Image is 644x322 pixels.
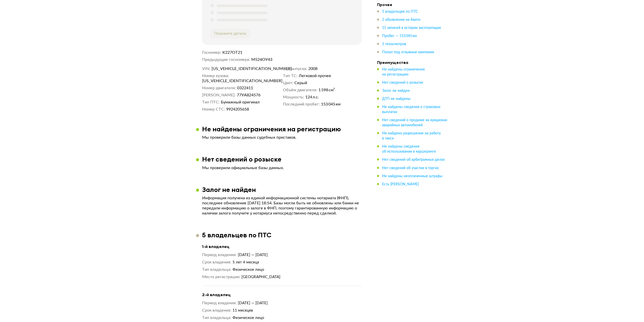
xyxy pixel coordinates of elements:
[202,85,236,91] dt: Номер двигателя
[377,2,448,7] h4: Прочее
[202,78,260,83] span: [US_VEHICLE_IDENTIFICATION_NUMBER]
[202,107,225,112] dt: Номер СТС
[202,292,362,297] h4: 2-й владелец
[382,26,441,30] span: 15 записей в истории эксплуатации
[382,50,434,54] span: Попал под отзывные кампании
[202,155,281,163] h3: Нет сведений о розыске
[238,301,268,305] span: [DATE] — [DATE]
[382,10,418,13] span: 5 владельцев по ПТС
[202,57,250,62] dt: Предыдущие госномера
[382,166,439,170] span: Нет сведений об участии в торгах
[382,145,436,153] span: Не найдены сведения об использовании в каршеринге
[283,102,320,107] dt: Последний пробег
[202,195,362,216] p: Информация получена из единой информационной системы нотариата (ФНП), последнее обновление [DATE]...
[232,316,264,320] span: Физическое лицо
[382,81,423,84] span: Нет сведений о розыске
[202,315,231,320] dt: Тип владельца
[211,66,270,71] span: [US_VEHICLE_IDENTIFICATION_NUMBER]
[308,66,317,71] span: 2008
[283,87,317,93] dt: Объём двигателя
[202,135,362,140] p: Мы проверили базы данных судебных приставов.
[202,260,231,265] dt: Срок владения
[321,102,341,107] span: 153 045 км
[202,274,240,280] dt: Место регистрации
[382,132,441,140] span: Не найдено разрешение на работу в такси
[299,73,331,78] span: Легковой прочее
[382,105,440,114] span: Не найдены сведения о страховых выплатах
[382,34,417,38] span: Пробег — 153 045 км
[241,275,280,279] span: [GEOGRAPHIC_DATA]
[382,158,445,162] span: Нет сведений об арбитражных делах
[382,182,419,186] span: Есть [PERSON_NAME]
[202,100,220,105] dt: Тип ПТС
[283,95,304,100] dt: Мощность
[202,93,236,98] dt: [PERSON_NAME]
[202,66,210,71] dt: VIN
[377,60,448,65] h4: Преимущества
[283,66,307,71] dt: Год выпуска
[202,244,362,249] h4: 1-й владелец
[238,253,268,257] span: [DATE] — [DATE]
[221,100,260,105] span: Бумажный оригинал
[202,165,362,170] p: Мы проверили официальные базы данных.
[382,42,406,46] span: 5 техосмотров
[294,80,307,85] span: Серый
[232,268,264,272] span: Физическое лицо
[237,85,253,91] span: 0322411
[202,186,256,193] h3: Залог не найден
[232,309,253,312] span: 11 месяцев
[382,118,447,127] span: Нет сведений о продаже на аукционах аварийных автомобилей
[251,57,362,62] dd: М524ОУ43
[283,80,293,85] dt: Цвет
[210,29,250,39] button: Покажите детали
[382,97,410,101] span: ДТП не найдены
[382,174,442,178] span: Не найдены неоплаченные штрафы
[202,50,221,55] dt: Госномер
[305,95,319,100] span: 124 л.с.
[202,308,231,313] dt: Срок владения
[214,32,246,35] span: Покажите детали
[202,267,231,272] dt: Тип владельца
[202,73,229,78] dt: Номер кузова
[232,260,259,264] span: 5 лет 4 месяца
[202,252,237,258] dt: Период владения
[382,89,410,93] span: Залог не найден
[222,50,242,55] span: К227ОТ21
[202,125,341,133] h3: Не найдены ограничения на регистрацию
[226,107,249,112] span: 9924205658
[202,300,237,306] dt: Период владения
[237,93,260,98] span: 77УА824576
[318,87,335,93] span: 1 598 см³
[283,73,297,78] dt: Тип ТС
[382,68,425,76] span: Не найдены ограничения на регистрацию
[202,231,271,239] h3: 5 владельцев по ПТС
[382,18,420,22] span: 2 объявления на Авито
